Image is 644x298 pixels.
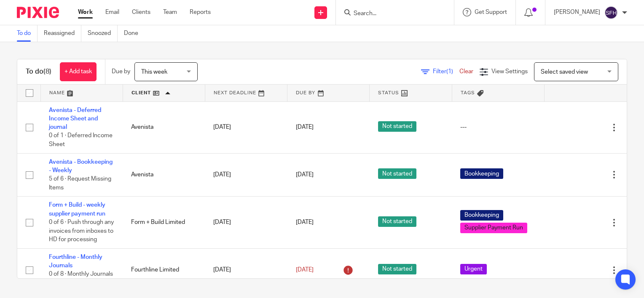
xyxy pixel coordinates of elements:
[49,107,101,130] a: Avenista - Deferred Income Sheet and journal
[132,8,150,16] a: Clients
[378,216,416,227] span: Not started
[460,264,487,274] span: Urgent
[296,124,314,130] span: [DATE]
[459,69,473,74] a: Clear
[17,7,59,18] img: Pixie
[460,123,536,131] div: ---
[43,68,51,75] span: (8)
[461,90,475,95] span: Tags
[123,153,205,197] td: Avenista
[123,248,205,292] td: Fourthline Limited
[205,248,287,292] td: [DATE]
[190,8,211,16] a: Reports
[378,264,416,274] span: Not started
[205,153,287,197] td: [DATE]
[49,254,102,269] a: Fourthline - Monthly Journals
[60,62,97,81] a: + Add task
[378,121,416,132] span: Not started
[49,133,113,148] span: 0 of 1 · Deferred Income Sheet
[460,168,503,179] span: Bookkeeping
[353,10,429,18] input: Search
[123,101,205,153] td: Avenista
[433,69,459,74] span: Filter
[475,9,507,15] span: Get Support
[44,25,81,42] a: Reassigned
[123,197,205,248] td: Form + Build Limited
[49,176,111,191] span: 5 of 6 · Request Missing Items
[296,219,314,225] span: [DATE]
[112,67,130,76] p: Due by
[460,210,503,221] span: Bookkeeping
[460,223,527,233] span: Supplier Payment Run
[205,197,287,248] td: [DATE]
[49,202,105,216] a: Form + Build - weekly supplier payment run
[105,8,119,16] a: Email
[26,67,51,76] h1: To do
[141,69,167,75] span: This week
[49,159,113,173] a: Avenista - Bookkeeping - Weekly
[17,25,38,42] a: To do
[163,8,177,16] a: Team
[541,69,588,75] span: Select saved view
[296,267,314,273] span: [DATE]
[124,25,145,42] a: Done
[49,271,113,286] span: 0 of 8 · Monthly Journals Checklist
[296,172,314,178] span: [DATE]
[78,8,93,16] a: Work
[604,6,618,19] img: svg%3E
[88,25,118,42] a: Snoozed
[205,101,287,153] td: [DATE]
[49,219,114,242] span: 0 of 6 · Push through any invoices from inboxes to HD for processing
[446,69,453,74] span: (1)
[378,168,416,179] span: Not started
[554,8,600,16] p: [PERSON_NAME]
[491,69,528,74] span: View Settings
